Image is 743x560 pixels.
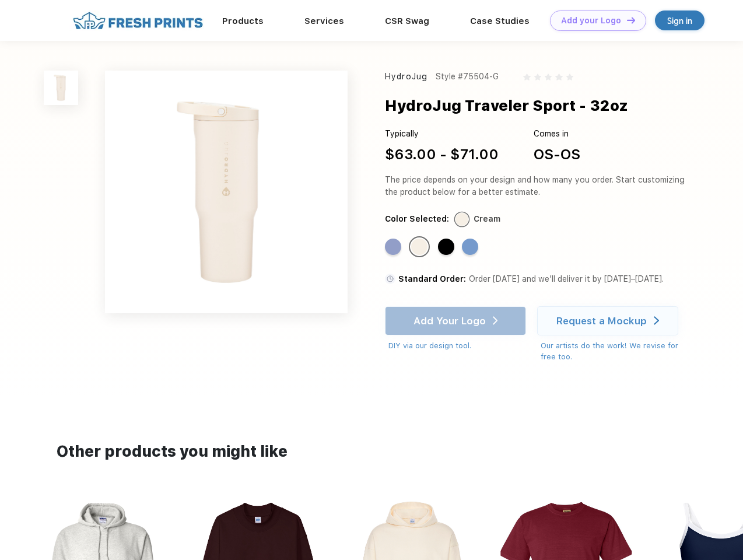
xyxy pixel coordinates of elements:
div: Typically [385,128,499,140]
div: Cream [474,213,500,225]
a: Products [222,16,264,26]
a: Sign in [655,10,705,30]
img: white arrow [654,316,659,325]
div: Style #75504-G [436,71,499,83]
div: Cream [411,239,427,255]
img: gray_star.svg [545,73,552,80]
div: Add your Logo [561,16,621,26]
img: gray_star.svg [555,73,562,80]
img: func=resize&h=100 [44,71,78,105]
img: DT [627,17,635,23]
div: Color Selected: [385,213,449,225]
div: HydroJug [385,71,427,83]
span: Order [DATE] and we’ll deliver it by [DATE]–[DATE]. [469,274,664,283]
div: DIY via our design tool. [388,340,526,352]
div: HydroJug Traveler Sport - 32oz [385,94,628,117]
div: Request a Mockup [556,315,647,327]
div: Sign in [667,14,692,27]
div: The price depends on your design and how many you order. Start customizing the product below for ... [385,174,689,198]
img: gray_star.svg [566,73,573,80]
div: Peri [385,239,401,255]
div: Other products you might like [57,440,686,463]
img: gray_star.svg [534,73,541,80]
span: Standard Order: [398,274,466,283]
div: Black [438,239,454,255]
div: $63.00 - $71.00 [385,144,499,165]
img: fo%20logo%202.webp [69,10,206,31]
img: gray_star.svg [523,73,530,80]
div: Light Blue [462,239,478,255]
img: func=resize&h=640 [105,71,348,313]
div: Comes in [534,128,580,140]
div: OS-OS [534,144,580,165]
div: Our artists do the work! We revise for free too. [541,340,689,363]
img: standard order [385,274,395,284]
